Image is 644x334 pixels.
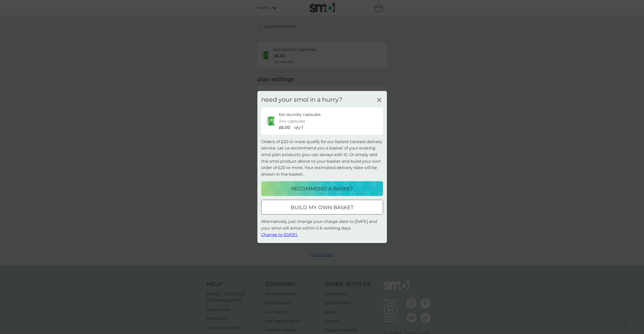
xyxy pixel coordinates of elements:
[291,185,353,193] p: recommend a basket
[302,124,303,131] p: 1
[261,232,298,237] span: Change to [DATE].
[279,118,305,125] p: 24x capsules
[261,139,383,178] p: Orders of £20 or more qualify for our fastest tracked delivery service. Let us recommend you a ba...
[261,218,383,238] p: Alternatively, just change your charge date to [DATE] and your smol will arrive within 5-6 workin...
[261,181,383,196] button: recommend a basket
[261,96,342,103] h3: need your smol in a hurry?
[291,203,353,211] p: build my own basket
[261,231,298,238] button: Change to [DATE].
[261,200,383,215] button: build my own basket
[294,124,301,131] p: qty
[279,111,321,118] p: bio laundry capsules
[279,124,290,131] p: £6.00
